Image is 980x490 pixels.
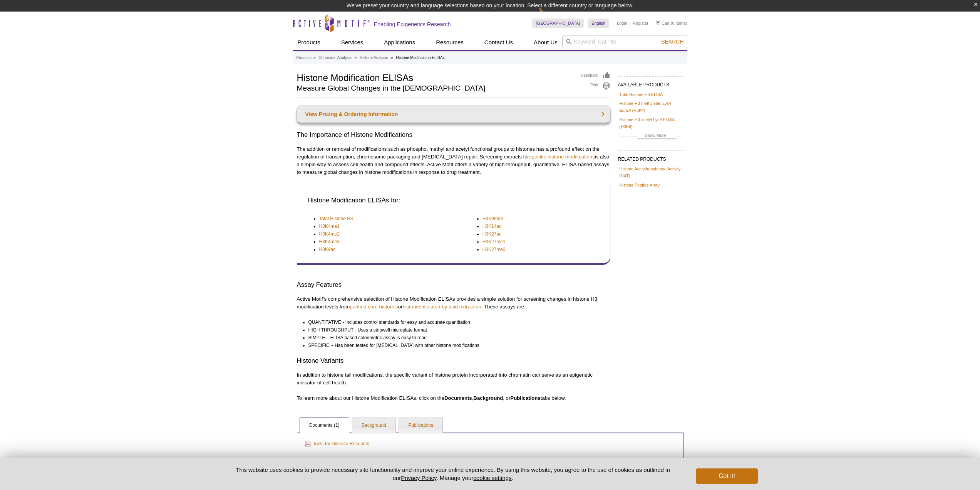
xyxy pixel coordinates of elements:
[482,238,506,246] a: H3K27me1
[588,19,609,28] a: English
[319,222,340,230] a: H3K4me1
[319,215,353,222] a: Total Histone H3
[620,116,682,130] a: Histone H3 acetyl Lys9 ELISA (H3K9)
[656,19,687,28] li: (0 items)
[473,475,511,481] button: cookie settings
[529,35,562,50] a: About Us
[297,280,610,290] h3: Assay Features
[696,468,757,484] button: Got it!
[617,20,627,26] a: Login
[618,150,683,164] h2: RELATED PRODUCTS
[656,21,660,25] img: Your Cart
[337,35,368,50] a: Services
[379,35,420,50] a: Applications
[360,54,388,61] a: Histone Analysis
[297,106,610,123] a: View Pricing & Ordering Information
[305,439,370,448] a: Tools for Disease Research
[482,246,506,253] a: H3K27me3
[480,35,518,50] a: Contact Us
[620,91,663,98] a: Total Histone H3 ELISA
[319,238,340,246] a: H3K4me3
[293,35,325,50] a: Products
[620,100,682,114] a: Histone H3 methylated Lys4 ELISA (H3K4)
[308,326,603,334] li: HIGH THROUGHPUT - Uses a stripwell microplate format
[620,182,660,189] a: Histone Peptide Array
[562,35,687,48] input: Keyword, Cat. No.
[350,304,398,310] a: purified core histones
[399,418,442,433] a: Publications
[581,71,610,80] a: Feedback
[297,71,574,83] h1: Histone Modification ELISAs
[444,395,472,401] strong: Documents
[473,395,503,401] b: Background
[402,304,481,310] a: histones isolated by acid extraction
[482,222,501,230] a: H3K14ac
[297,295,610,311] p: Active Motif’s comprehensive selection of Histone Modification ELISAs provides a simple solution ...
[391,56,393,60] li: »
[396,56,445,60] li: Histone Modification ELISAs
[297,85,574,92] h2: Measure Global Changes in the [DEMOGRAPHIC_DATA]
[300,418,349,433] a: Documents (1)
[297,356,610,365] h3: Histone Variants
[308,334,603,342] li: SIMPLE – ELISA based colorimetric assay is easy to read
[633,20,648,26] a: Register
[297,394,610,402] p: To learn more about our Histone Modification ELISAs, click on the , , or tabs below.
[308,318,603,326] li: QUANTITATIVE - Includes control standards for easy and accurate quantitation
[659,38,686,45] button: Search
[620,132,682,141] a: Show More
[355,56,357,60] li: »
[297,54,312,61] a: Products
[352,418,395,433] a: Background
[297,371,610,387] p: In addition to histone tail modifications, the specific variant of histone protein incorporated i...
[630,19,631,28] li: |
[532,19,584,28] a: [GEOGRAPHIC_DATA]
[374,21,451,28] h2: Enabling Epigenetics Research
[319,246,336,253] a: H3K9ac
[401,475,436,481] a: Privacy Policy
[297,145,610,176] p: The addition or removal of modifications such as phospho, methyl and acetyl functional groups to ...
[510,395,540,401] strong: Publications
[661,39,683,45] span: Search
[581,82,610,90] a: Print
[318,54,352,61] a: Chromatin Analysis
[538,6,559,24] img: Change Here
[223,466,683,482] p: This website uses cookies to provide necessary site functionality and improve your online experie...
[482,215,503,222] a: H3K9me3
[431,35,468,50] a: Resources
[618,76,683,90] h2: AVAILABLE PRODUCTS
[297,130,610,140] h2: The Importance of Histone Modifications
[313,56,316,60] li: »
[319,230,340,238] a: H3K4me2
[482,230,501,238] a: H3K27ac
[529,154,595,160] a: specific histone modifications
[656,20,670,26] a: Cart
[308,342,603,349] li: SPECIFIC – Has been tested for [MEDICAL_DATA] with other histone modifications
[308,196,598,205] h3: Histone Modification ELISAs for:
[620,165,682,179] a: Histone Acetyltransferase Activity (HAT)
